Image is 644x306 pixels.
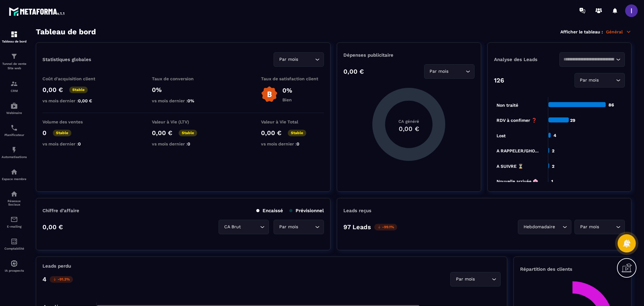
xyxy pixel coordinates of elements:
span: Par mois [579,77,600,84]
input: Search for option [299,224,314,230]
span: Par mois [579,224,600,230]
p: Stable [69,87,88,93]
p: Taux de conversion [152,76,215,81]
span: 0% [187,98,194,103]
p: Tunnel de vente Site web [2,62,27,71]
p: vs mois dernier : [42,98,105,103]
p: Bien [282,97,292,102]
img: automations [10,168,18,176]
input: Search for option [556,224,561,230]
a: formationformationCRM [2,75,27,97]
a: automationsautomationsAutomatisations [2,141,27,163]
input: Search for option [242,224,258,230]
p: Volume des ventes [42,119,105,124]
p: Prévisionnel [289,208,324,213]
img: logo [9,6,65,17]
p: IA prospects [2,269,27,272]
div: Search for option [575,220,625,234]
div: Search for option [575,73,625,88]
span: Par mois [454,276,476,283]
span: 0 [78,141,81,146]
p: Tableau de bord [2,40,27,43]
a: formationformationTableau de bord [2,26,27,48]
span: Par mois [428,68,450,75]
p: E-mailing [2,225,27,228]
p: Encaissé [256,208,283,213]
img: formation [10,80,18,88]
h3: Tableau de bord [36,27,96,36]
span: Hebdomadaire [522,224,556,230]
img: automations [10,102,18,110]
tspan: A SUIVRE ⏳ [496,164,523,169]
img: formation [10,31,18,38]
div: Search for option [274,52,324,67]
p: vs mois dernier : [42,141,105,146]
p: 0% [282,87,292,94]
p: Général [606,29,631,35]
p: Valeur à Vie (LTV) [152,119,215,124]
p: Comptabilité [2,247,27,250]
img: social-network [10,190,18,198]
p: Leads reçus [343,208,371,213]
img: automations [10,146,18,154]
p: 4 [42,275,47,283]
p: 0 [42,129,47,137]
p: Afficher le tableau : [560,29,603,34]
p: -91.3% [50,276,73,283]
p: Dépenses publicitaire [343,52,474,58]
p: vs mois dernier : [152,141,215,146]
p: Analyse des Leads [494,57,559,62]
tspan: RDV à confimer ❓ [496,118,537,123]
p: Statistiques globales [42,57,91,62]
input: Search for option [450,68,464,75]
p: vs mois dernier : [152,98,215,103]
div: Search for option [559,52,625,67]
span: 0 [187,141,190,146]
p: vs mois dernier : [261,141,324,146]
p: 0,00 € [42,86,63,93]
p: Leads perdu [42,263,71,269]
img: accountant [10,238,18,245]
p: Stable [179,130,197,136]
input: Search for option [476,276,490,283]
img: b-badge-o.b3b20ee6.svg [261,86,278,103]
input: Search for option [600,77,614,84]
p: Stable [53,130,71,136]
span: 0 [297,141,299,146]
p: Valeur à Vie Total [261,119,324,124]
div: Search for option [424,64,475,79]
a: schedulerschedulerPlanificateur [2,119,27,141]
tspan: Nouvelle arrivée 🌸 [496,179,538,184]
a: formationformationTunnel de vente Site web [2,48,27,75]
p: Espace membre [2,177,27,181]
img: email [10,216,18,223]
input: Search for option [600,224,614,230]
p: 0,00 € [152,129,172,137]
p: -99.1% [374,224,397,230]
span: Par mois [278,56,299,63]
p: 0,00 € [343,68,364,75]
p: CRM [2,89,27,93]
a: accountantaccountantComptabilité [2,233,27,255]
div: Search for option [518,220,571,234]
p: 0,00 € [261,129,281,137]
p: 0% [152,86,215,93]
a: social-networksocial-networkRéseaux Sociaux [2,185,27,211]
a: automationsautomationsWebinaire [2,97,27,119]
input: Search for option [299,56,314,63]
tspan: Lost [496,133,505,138]
tspan: A RAPPELER/GHO... [496,148,538,153]
p: Taux de satisfaction client [261,76,324,81]
div: Search for option [274,220,324,234]
img: formation [10,53,18,60]
span: 0,00 € [78,98,92,103]
p: Chiffre d’affaire [42,208,79,213]
input: Search for option [563,56,614,63]
img: scheduler [10,124,18,132]
p: Automatisations [2,155,27,159]
p: Coût d'acquisition client [42,76,105,81]
span: CA Brut [223,224,242,230]
span: Par mois [278,224,299,230]
p: 0,00 € [42,223,63,231]
p: Planificateur [2,133,27,137]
